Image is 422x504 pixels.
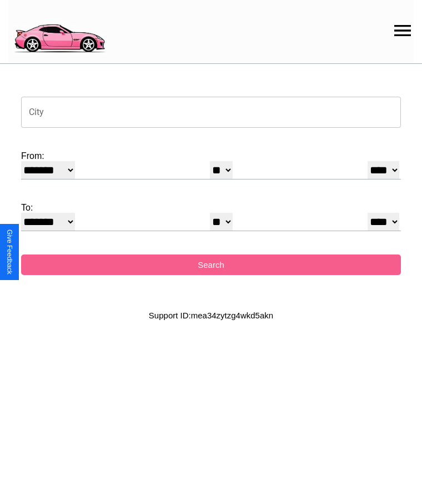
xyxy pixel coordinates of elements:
p: Support ID: mea34zytzg4wkd5akn [149,308,273,323]
div: Give Feedback [6,229,13,275]
label: From: [21,151,401,161]
img: logo [8,6,110,56]
label: To: [21,203,401,213]
button: Search [21,255,401,275]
